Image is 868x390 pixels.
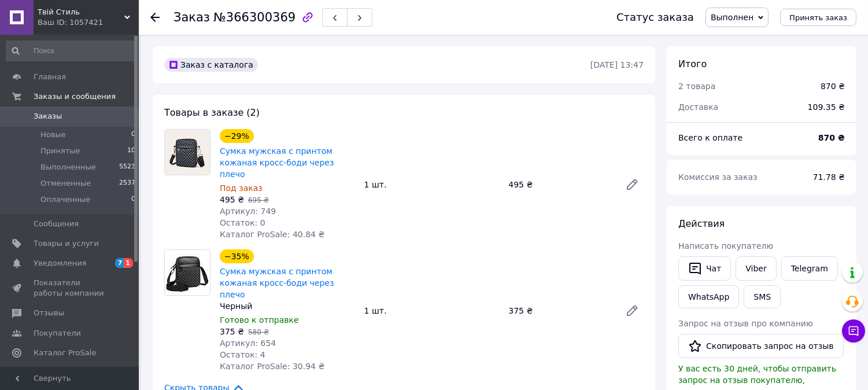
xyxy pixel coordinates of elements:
button: Принять заказ [780,9,856,26]
span: Отзывы [34,308,64,318]
div: −35% [220,249,254,263]
span: Действия [678,218,725,229]
span: Остаток: 4 [220,350,265,359]
span: Всего к оплате [678,133,743,142]
b: 870 ₴ [818,133,845,142]
span: 580 ₴ [248,328,269,336]
span: Итого [678,58,707,69]
div: −29% [220,129,254,143]
span: Принять заказ [789,13,847,22]
span: Твій Стиль [38,7,124,17]
span: 0 [131,130,135,140]
span: Заказ [173,10,210,24]
a: Редактировать [620,299,644,322]
div: 109.35 ₴ [801,94,852,120]
span: Запрос на отзыв про компанию [678,319,813,328]
div: 1 шт. [360,303,504,319]
div: 870 ₴ [821,80,845,92]
span: Артикул: 749 [220,207,276,216]
a: Сумка мужская с принтом кожаная кросс-боди через плечо [220,146,334,179]
span: 495 ₴ [220,195,244,204]
button: Чат с покупателем [842,319,865,343]
span: 375 ₴ [220,327,244,336]
a: Редактировать [620,173,644,196]
span: Каталог ProSale [34,348,96,358]
a: Сумка мужская с принтом кожаная кросс-боди через плечо [220,267,334,299]
button: SMS [744,285,781,308]
span: Написать покупателю [678,241,773,251]
span: Выполненные [40,162,96,172]
span: Выполнен [711,13,754,22]
time: [DATE] 13:47 [590,60,644,69]
span: 10 [127,146,135,156]
span: Новые [40,130,66,140]
div: Заказ с каталога [164,58,258,72]
span: Главная [34,72,66,82]
span: 7 [115,258,124,268]
span: 2537 [119,178,135,189]
span: №366300369 [213,10,296,24]
div: 375 ₴ [504,303,616,319]
span: 0 [131,194,135,205]
span: Товары и услуги [34,238,99,249]
span: Готово к отправке [220,315,299,325]
a: Viber [736,256,776,281]
span: Отмененные [40,178,91,189]
span: Уведомления [34,258,86,268]
img: Сумка мужская с принтом кожаная кросс-боди через плечо [165,130,210,175]
span: 1 [124,258,133,268]
div: Ваш ID: 1057421 [38,17,139,28]
span: Комиссия за заказ [678,172,758,182]
span: Показатели работы компании [34,278,107,299]
div: 1 шт. [360,176,504,193]
span: Заказы [34,111,62,122]
span: Артикул: 654 [220,339,276,348]
span: Заказы и сообщения [34,91,116,102]
span: 5523 [119,162,135,172]
span: Остаток: 0 [220,218,265,227]
span: Товары в заказе (2) [164,107,260,118]
span: Доставка [678,102,718,112]
span: Под заказ [220,183,263,193]
span: Каталог ProSale: 30.94 ₴ [220,362,324,371]
button: Скопировать запрос на отзыв [678,334,844,358]
span: 2 товара [678,82,715,91]
a: Telegram [781,256,838,281]
img: Сумка мужская с принтом кожаная кросс-боди через плечо [165,250,210,295]
button: Чат [678,256,731,281]
span: 71.78 ₴ [813,172,845,182]
a: WhatsApp [678,285,739,308]
span: Покупатели [34,328,81,339]
span: 695 ₴ [248,196,269,204]
span: Сообщения [34,219,79,229]
div: Статус заказа [616,12,694,23]
span: Каталог ProSale: 40.84 ₴ [220,230,324,239]
div: Черный [220,300,355,312]
div: 495 ₴ [504,176,616,193]
span: Принятые [40,146,80,156]
input: Поиск [6,41,136,61]
span: Оплаченные [40,194,90,205]
div: Вернуться назад [150,12,160,23]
